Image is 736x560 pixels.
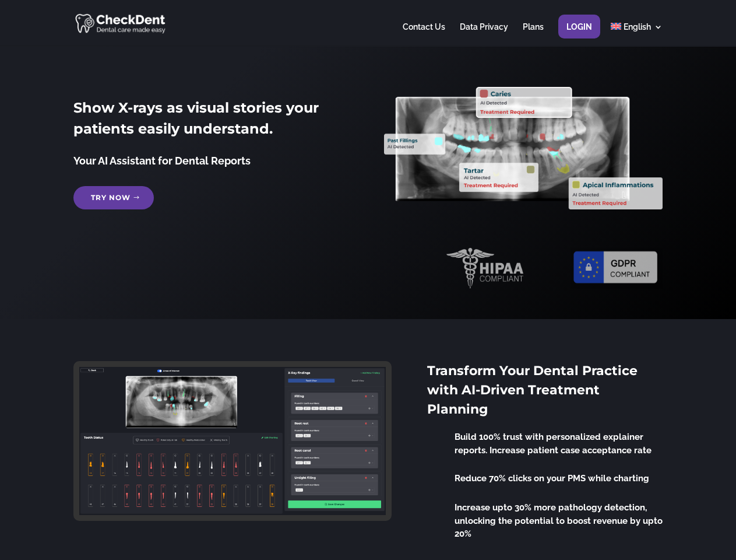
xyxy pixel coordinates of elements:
img: CheckDent AI [75,12,167,34]
a: Contact Us [403,23,445,45]
span: Your AI Assistant for Dental Reports [73,155,251,167]
span: Increase upto 30% more pathology detection, unlocking the potential to boost revenue by upto 20% [455,502,663,539]
span: Reduce 70% clicks on your PMS while charting [455,473,649,484]
a: Data Privacy [460,23,508,45]
span: English [624,22,651,32]
a: Plans [523,23,544,45]
img: X_Ray_annotated [384,87,662,209]
a: Try Now [73,186,154,209]
h2: Show X-rays as visual stories your patients easily understand. [73,97,351,145]
a: English [611,23,663,45]
span: Build 100% trust with personalized explainer reports. Increase patient case acceptance rate [455,432,652,456]
span: Transform Your Dental Practice with AI-Driven Treatment Planning [427,363,638,417]
a: Login [566,23,592,45]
